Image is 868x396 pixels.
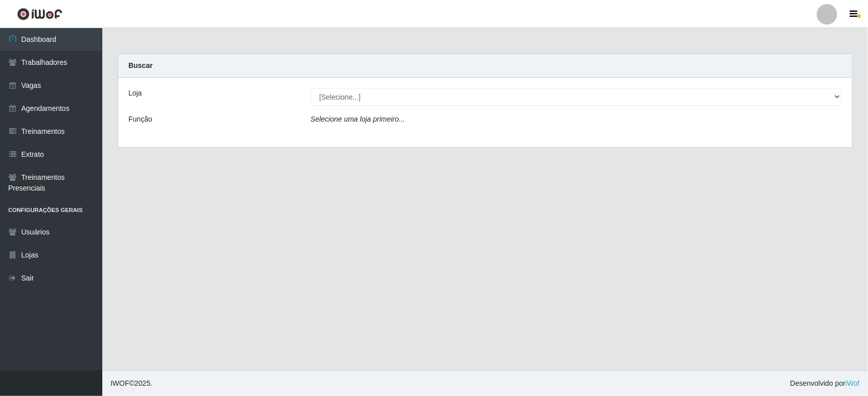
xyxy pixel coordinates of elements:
i: Selecione uma loja primeiro... [310,115,405,123]
strong: Buscar [128,61,152,69]
label: Função [128,114,152,125]
a: iWof [845,379,860,387]
span: IWOF [110,379,129,387]
span: © 2025 . [110,378,152,389]
span: Desenvolvido por [790,378,860,389]
img: CoreUI Logo [17,8,62,20]
label: Loja [128,88,142,99]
